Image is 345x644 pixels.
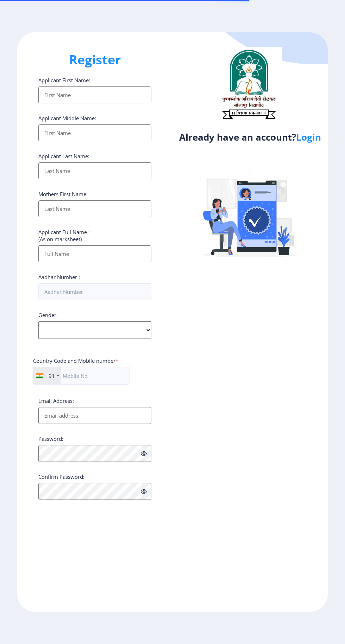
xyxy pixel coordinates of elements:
[38,228,90,243] label: Applicant Full Name : (As on marksheet)
[38,435,63,442] label: Password:
[38,51,151,68] h1: Register
[38,124,151,141] input: First Name
[38,245,151,262] input: Full Name
[33,357,118,364] label: Country Code and Mobile number
[38,153,89,160] label: Applicant Last Name:
[33,367,130,385] input: Mobile No
[38,311,58,318] label: Gender:
[38,407,151,424] input: Email address
[38,273,80,281] label: Aadhar Number :
[38,397,74,404] label: Email Address:
[33,367,61,384] div: India (भारत): +91
[178,131,322,143] h4: Already have an account?
[38,115,96,122] label: Applicant Middle Name:
[38,86,151,103] input: First Name
[45,372,55,379] div: +91
[296,131,321,143] a: Login
[38,162,151,179] input: Last Name
[38,473,84,480] label: Confirm Password:
[215,47,282,122] img: logo
[38,200,151,217] input: Last Name
[189,152,312,275] img: Verified-rafiki.svg
[38,77,90,84] label: Applicant First Name:
[38,191,88,198] label: Mothers First Name:
[38,283,151,300] input: Aadhar Number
